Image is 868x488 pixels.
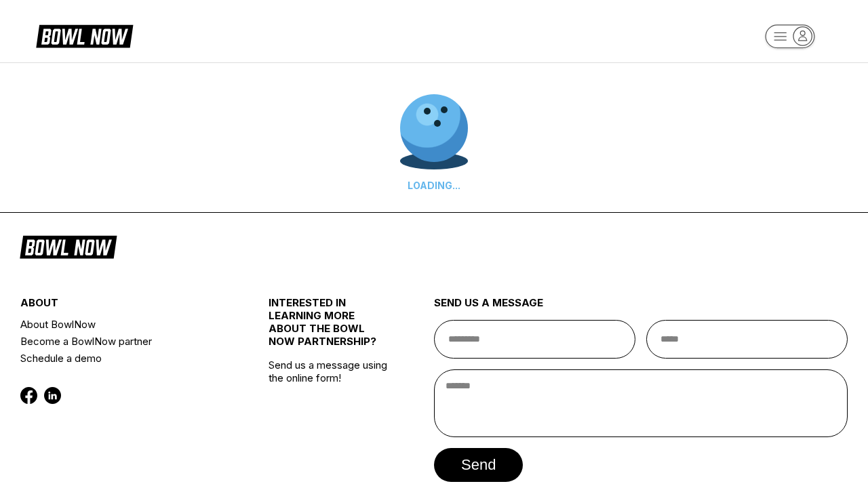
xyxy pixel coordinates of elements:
[434,448,523,482] button: send
[434,296,848,320] div: send us a message
[400,180,468,191] div: LOADING...
[269,296,393,359] div: INTERESTED IN LEARNING MORE ABOUT THE BOWL NOW PARTNERSHIP?
[20,350,227,367] a: Schedule a demo
[20,316,227,333] a: About BowlNow
[20,333,227,350] a: Become a BowlNow partner
[20,296,227,316] div: about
